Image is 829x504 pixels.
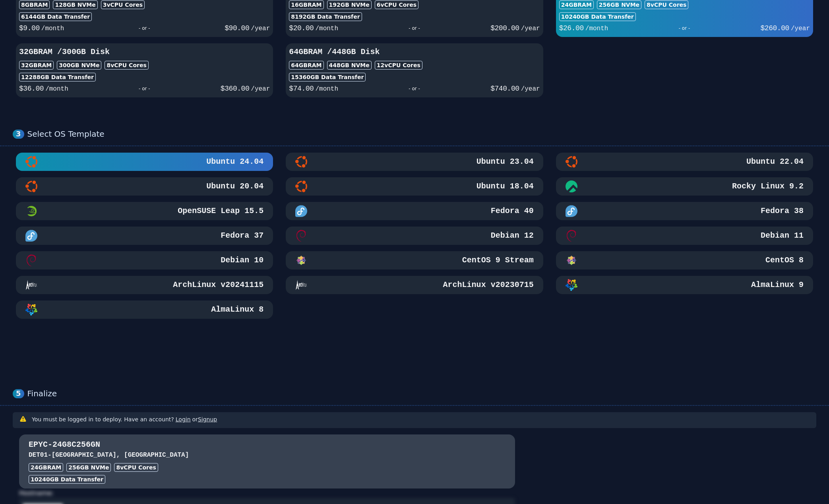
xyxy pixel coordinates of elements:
span: /month [315,85,338,93]
h3: 64GB RAM / 448 GB Disk [289,47,540,58]
span: /month [585,25,608,32]
button: Rocky Linux 9.2Rocky Linux 9.2 [556,177,813,196]
h3: EPYC-24G8C256GN [29,439,506,450]
div: - or - [64,23,225,34]
h3: AlmaLinux 8 [209,304,263,315]
button: AlmaLinux 8AlmaLinux 8 [16,300,273,319]
button: Ubuntu 24.04Ubuntu 24.04 [16,153,273,171]
div: 24GB RAM [559,0,594,9]
span: $ 360.00 [221,85,249,93]
button: Debian 10Debian 10 [16,251,273,269]
div: 10240 GB Data Transfer [29,475,105,484]
div: 12288 GB Data Transfer [19,73,96,81]
h3: OpenSUSE Leap 15.5 [176,205,263,217]
div: - or - [338,83,490,94]
span: $ 90.00 [225,24,249,32]
button: OpenSUSE Leap 15.5 MinimalOpenSUSE Leap 15.5 [16,202,273,220]
h3: Ubuntu 23.04 [475,156,534,167]
span: /month [45,85,68,93]
div: Finalize [27,389,816,399]
h3: Ubuntu 20.04 [205,181,263,192]
div: 448 GB NVMe [327,61,372,70]
h3: CentOS 8 [764,255,804,266]
span: $ 20.00 [289,24,314,32]
button: Debian 12Debian 12 [286,227,543,245]
h3: ArchLinux v20230715 [442,279,534,291]
img: Ubuntu 23.04 [295,156,307,168]
a: Login [176,416,191,423]
span: /month [41,25,64,32]
button: Ubuntu 23.04Ubuntu 23.04 [286,153,543,171]
h3: Fedora 37 [219,230,263,241]
span: /year [521,85,540,93]
div: 8192 GB Data Transfer [289,12,362,21]
img: Debian 11 [566,230,577,242]
img: Fedora 40 [295,205,307,217]
span: $ 26.00 [559,24,584,32]
div: 8GB RAM [19,0,50,9]
span: $ 260.00 [760,24,789,32]
button: Ubuntu 22.04Ubuntu 22.04 [556,153,813,171]
div: 5 [13,389,24,398]
div: 10240 GB Data Transfer [559,12,636,21]
div: 8 vCPU Cores [114,463,158,472]
span: /year [521,25,540,32]
img: Ubuntu 18.04 [295,180,307,192]
div: 32GB RAM [19,61,54,70]
img: Fedora 37 [25,230,37,242]
h3: DET01 - [GEOGRAPHIC_DATA], [GEOGRAPHIC_DATA] [29,450,506,460]
div: 64GB RAM [289,61,323,70]
h3: Fedora 38 [759,205,804,217]
img: OpenSUSE Leap 15.5 Minimal [25,205,37,217]
button: Fedora 37Fedora 37 [16,227,273,245]
span: /year [791,25,810,32]
img: Ubuntu 20.04 [25,180,37,192]
img: Debian 10 [25,254,37,266]
img: AlmaLinux 9 [566,279,577,291]
h3: Debian 11 [759,230,804,241]
h3: You must be logged in to deploy. Have an account? or [32,415,217,423]
button: ArchLinux v20241115ArchLinux v20241115 [16,276,273,294]
div: 128 GB NVMe [53,0,97,9]
h3: Ubuntu 22.04 [745,156,804,167]
h3: CentOS 9 Stream [461,255,534,266]
div: 256 GB NVMe [66,463,111,472]
button: ArchLinux v20230715ArchLinux v20230715 [286,276,543,294]
div: 300 GB NVMe [57,61,101,70]
span: $ 9.00 [19,24,40,32]
img: Fedora 38 [566,205,577,217]
button: CentOS 8CentOS 8 [556,251,813,269]
button: Fedora 38Fedora 38 [556,202,813,220]
h3: 32GB RAM / 300 GB Disk [19,47,270,58]
h3: Ubuntu 24.04 [205,156,263,167]
img: Ubuntu 22.04 [566,156,577,168]
img: Debian 12 [295,230,307,242]
h3: AlmaLinux 9 [750,279,804,291]
button: 64GBRAM /448GB Disk64GBRAM448GB NVMe12vCPU Cores15360GB Data Transfer$74.00/month- or -$740.00/year [286,43,543,97]
h3: ArchLinux v20241115 [171,279,263,291]
span: $ 36.00 [19,85,44,93]
img: CentOS 9 Stream [295,254,307,266]
span: /month [315,25,338,32]
h3: Debian 12 [489,230,534,241]
div: - or - [338,23,490,34]
div: 12 vCPU Cores [375,61,422,70]
div: 24GB RAM [29,463,63,472]
button: Ubuntu 20.04Ubuntu 20.04 [16,177,273,196]
button: 32GBRAM /300GB Disk32GBRAM300GB NVMe8vCPU Cores12288GB Data Transfer$36.00/month- or -$360.00/year [16,43,273,97]
span: $ 740.00 [490,85,519,93]
div: - or - [68,83,221,94]
div: 16GB RAM [289,0,323,9]
div: Select OS Template [27,129,816,139]
div: 8 vCPU Cores [105,61,148,70]
img: Rocky Linux 9.2 [566,180,577,192]
div: 256 GB NVMe [597,0,641,9]
span: /year [251,25,270,32]
h3: Debian 10 [219,255,263,266]
h3: Fedora 40 [489,205,534,217]
a: Signup [198,416,217,423]
div: 15360 GB Data Transfer [289,73,366,81]
div: - or - [608,23,760,34]
button: Debian 11Debian 11 [556,227,813,245]
span: $ 200.00 [490,24,519,32]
